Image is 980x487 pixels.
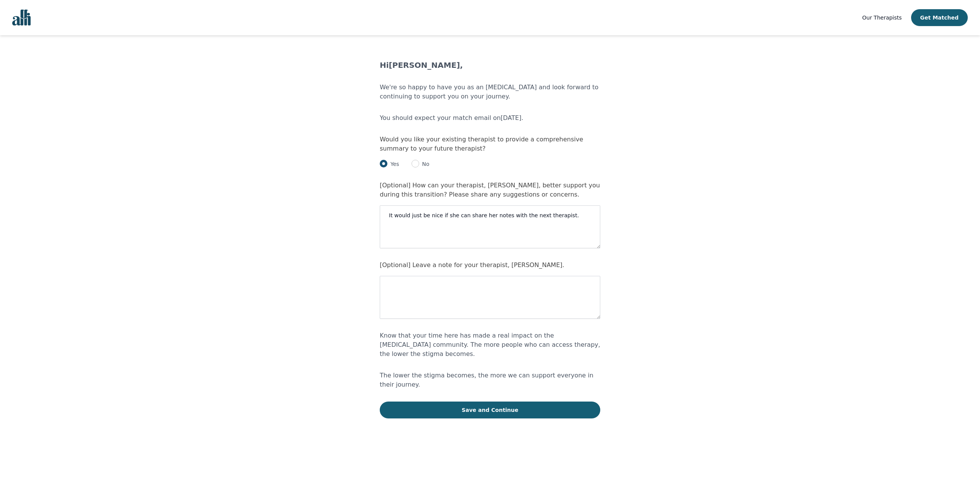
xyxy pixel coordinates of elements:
h1: Hi [PERSON_NAME] , [380,60,600,71]
img: alli logo [12,10,31,26]
label: Would you like your existing therapist to provide a comprehensive summary to your future therapist? [380,136,583,152]
a: Our Therapists [862,13,902,22]
p: You should expect your match email on [DATE] . [380,113,600,123]
label: [Optional] Leave a note for your therapist, [PERSON_NAME]. [380,261,564,269]
p: The lower the stigma becomes, the more we can support everyone in their journey. [380,371,600,389]
button: Get Matched [911,9,968,26]
textarea: It would just be nice if she can share her notes with the next therapist. [380,205,600,248]
span: Our Therapists [862,15,902,21]
p: No [419,160,430,168]
p: Yes [387,160,399,168]
p: Know that your time here has made a real impact on the [MEDICAL_DATA] community. The more people ... [380,331,600,359]
button: Save and Continue [380,402,600,418]
label: [Optional] How can your therapist, [PERSON_NAME], better support you during this transition? Plea... [380,182,600,198]
p: We're so happy to have you as an [MEDICAL_DATA] and look forward to continuing to support you on ... [380,83,600,101]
